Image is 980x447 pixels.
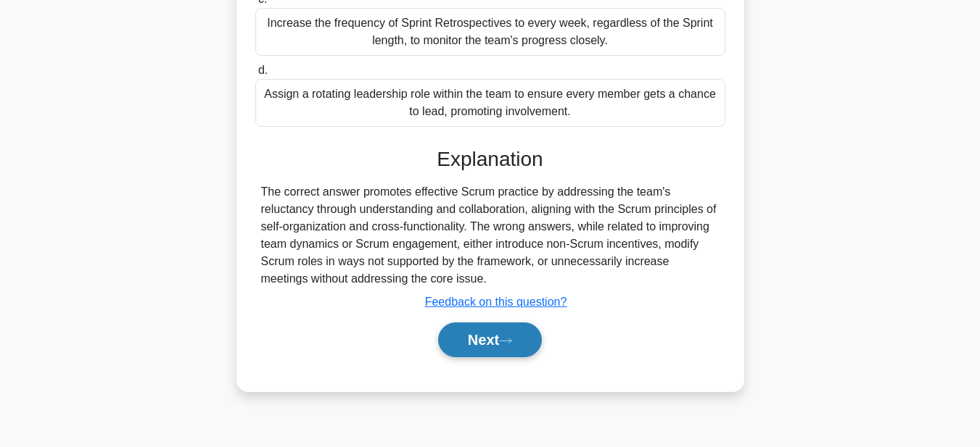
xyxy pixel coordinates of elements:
div: Increase the frequency of Sprint Retrospectives to every week, regardless of the Sprint length, t... [255,8,725,56]
button: Next [438,322,542,357]
div: The correct answer promotes effective Scrum practice by addressing the team's reluctancy through ... [261,183,720,288]
span: d. [258,64,268,76]
a: Feedback on this question? [425,296,567,308]
div: Assign a rotating leadership role within the team to ensure every member gets a chance to lead, p... [255,79,725,127]
h3: Explanation [264,147,717,172]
